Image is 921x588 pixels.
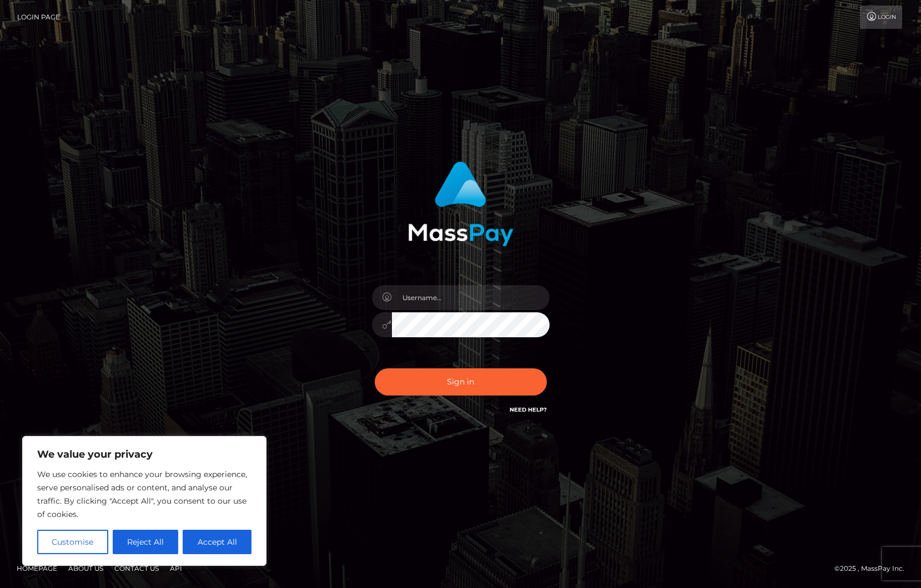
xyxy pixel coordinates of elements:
[408,161,514,246] img: MassPay Login
[113,530,179,554] button: Reject All
[22,436,266,566] div: We value your privacy
[64,560,108,577] a: About Us
[834,562,913,575] div: © 2025 , MassPay Inc.
[165,560,187,577] a: API
[37,448,251,461] p: We value your privacy
[375,368,547,396] button: Sign in
[510,406,547,413] a: Need Help?
[17,6,60,29] a: Login Page
[392,285,550,310] input: Username...
[37,530,108,554] button: Customise
[183,530,251,554] button: Accept All
[12,560,62,577] a: Homepage
[37,468,251,521] p: We use cookies to enhance your browsing experience, serve personalised ads or content, and analys...
[110,560,163,577] a: Contact Us
[860,6,902,29] a: Login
